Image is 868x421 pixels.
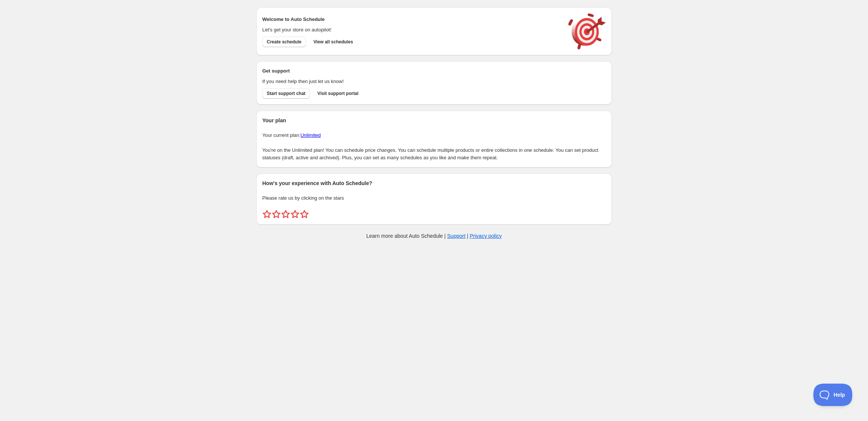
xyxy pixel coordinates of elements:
[262,194,606,202] p: Please rate us by clicking on the stars
[262,117,606,124] h2: Your plan
[267,90,305,96] span: Start support chat
[262,179,606,187] h2: How's your experience with Auto Schedule?
[313,88,363,99] a: Visit support portal
[262,132,606,139] p: Your current plan:
[300,132,321,138] a: Unlimited
[262,147,606,162] p: You're on the Unlimited plan! You can schedule price changes. You can schedule multiple products ...
[317,90,358,96] span: Visit support portal
[262,16,561,23] h2: Welcome to Auto Schedule
[262,26,561,34] p: Let's get your store on autopilot!
[366,232,502,240] p: Learn more about Auto Schedule | |
[267,39,302,45] span: Create schedule
[813,384,853,406] iframe: Toggle Customer Support
[309,37,358,47] button: View all schedules
[314,39,353,45] span: View all schedules
[262,67,561,75] h2: Get support
[262,37,306,47] button: Create schedule
[262,88,310,99] a: Start support chat
[470,233,502,239] a: Privacy policy
[262,78,561,85] p: If you need help then just let us know!
[447,233,465,239] a: Support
